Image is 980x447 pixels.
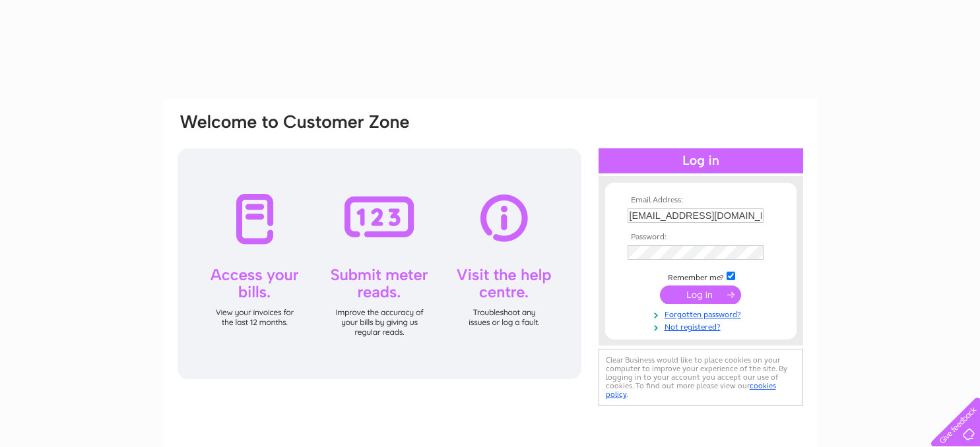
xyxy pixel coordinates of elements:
a: Not registered? [628,320,777,332]
th: Email Address: [624,196,777,205]
a: cookies policy [606,381,776,399]
input: Submit [660,285,741,304]
th: Password: [624,233,777,242]
td: Remember me? [624,270,777,283]
div: Clear Business would like to place cookies on your computer to improve your experience of the sit... [599,349,803,406]
a: Forgotten password? [628,307,777,320]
